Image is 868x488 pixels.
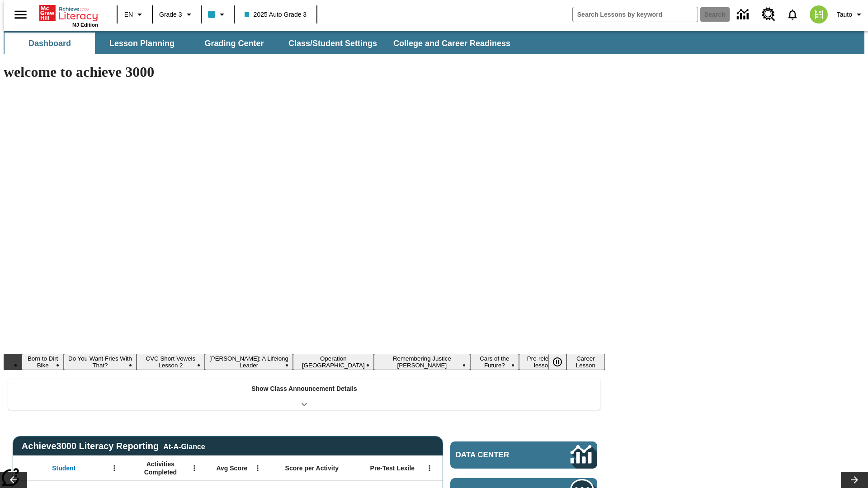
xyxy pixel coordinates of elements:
span: 2025 Auto Grade 3 [245,10,307,19]
span: Avg Score [216,464,247,472]
p: Show Class Announcement Details [251,384,357,394]
button: Slide 3 CVC Short Vowels Lesson 2 [137,354,205,370]
img: avatar image [810,5,828,23]
div: SubNavbar [4,31,864,54]
button: Language: EN, Select a language [120,6,149,23]
a: Home [39,4,98,22]
span: Activities Completed [131,460,190,476]
button: Open Menu [188,461,201,475]
span: Pre-Test Lexile [370,464,415,472]
span: Tauto [837,10,852,19]
button: Lesson carousel, Next [841,472,868,488]
span: Score per Activity [285,464,339,472]
span: Data Center [456,450,540,460]
button: Class/Student Settings [281,33,384,54]
button: Slide 2 Do You Want Fries With That? [64,354,136,370]
button: Open Menu [251,461,264,475]
button: Slide 5 Operation London Bridge [293,354,374,370]
button: Slide 8 Pre-release lesson [519,354,566,370]
button: Open Menu [108,461,121,475]
div: SubNavbar [4,33,519,54]
div: Home [39,3,98,28]
button: Open Menu [423,461,436,475]
button: Grading Center [189,33,279,54]
span: Student [52,464,75,472]
button: Slide 9 Career Lesson [566,354,605,370]
button: Slide 6 Remembering Justice O'Connor [374,354,470,370]
span: Grade 3 [159,10,182,19]
input: search field [573,7,698,22]
a: Resource Center, Will open in new tab [756,2,781,27]
button: Lesson Planning [97,33,187,54]
span: EN [124,10,133,19]
span: NJ Edition [72,22,98,28]
button: Open side menu [7,1,34,28]
div: Show Class Announcement Details [8,379,600,410]
a: Data Center [731,2,756,27]
button: College and Career Readiness [386,33,518,54]
div: Pause [548,354,576,370]
a: Notifications [781,3,804,26]
button: Grade: Grade 3, Select a grade [156,6,198,23]
button: Pause [548,354,566,370]
div: At-A-Glance [163,441,205,451]
button: Slide 4 Dianne Feinstein: A Lifelong Leader [205,354,293,370]
button: Slide 7 Cars of the Future? [470,354,519,370]
span: Achieve3000 Literacy Reporting [22,441,205,451]
button: Class color is light blue. Change class color [204,6,231,23]
button: Select a new avatar [804,3,833,26]
h1: welcome to achieve 3000 [4,64,605,80]
button: Profile/Settings [833,6,868,23]
button: Dashboard [5,33,95,54]
button: Slide 1 Born to Dirt Bike [22,354,64,370]
a: Data Center [450,441,597,469]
